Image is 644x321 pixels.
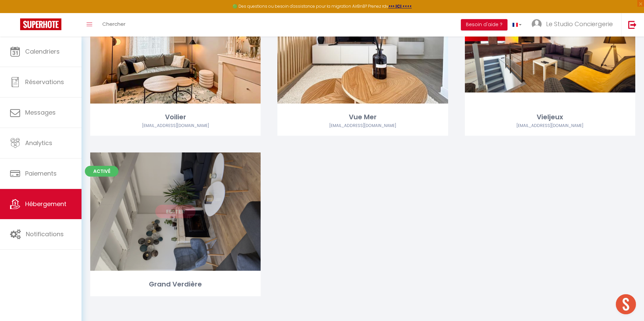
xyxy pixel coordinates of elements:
div: Voilier [90,112,261,122]
img: ... [532,19,542,29]
button: Besoin d'aide ? [461,19,507,30]
a: >>> ICI <<<< [388,3,412,9]
img: Super Booking [20,18,61,30]
span: Calendriers [25,47,60,56]
img: tab_keywords_by_traffic_grey.svg [76,39,82,44]
span: Notifications [26,230,64,238]
div: Domaine: [DOMAIN_NAME] [17,17,76,23]
span: Le Studio Conciergerie [546,20,613,28]
a: ... Le Studio Conciergerie [527,13,621,37]
div: Ouvrir le chat [616,294,636,314]
span: Chercher [102,20,125,27]
div: Vue Mer [277,112,448,122]
span: Hébergement [25,200,66,208]
div: Domaine [35,40,52,44]
div: Airbnb [90,123,261,129]
img: tab_domain_overview_orange.svg [27,39,33,44]
span: Activé [85,166,118,177]
div: Grand Verdière [90,279,261,290]
span: Analytics [25,139,52,147]
span: Messages [25,108,56,117]
img: logo_orange.svg [11,11,16,16]
img: logout [628,20,637,29]
div: v 4.0.25 [19,11,33,16]
div: Mots-clés [84,40,103,44]
div: Airbnb [465,123,635,129]
a: Editer [155,205,196,218]
div: Airbnb [277,123,448,129]
div: Vieljeux [465,112,635,122]
span: Paiements [25,169,57,178]
img: website_grey.svg [11,17,16,23]
span: Réservations [25,78,64,86]
a: Chercher [97,13,130,37]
